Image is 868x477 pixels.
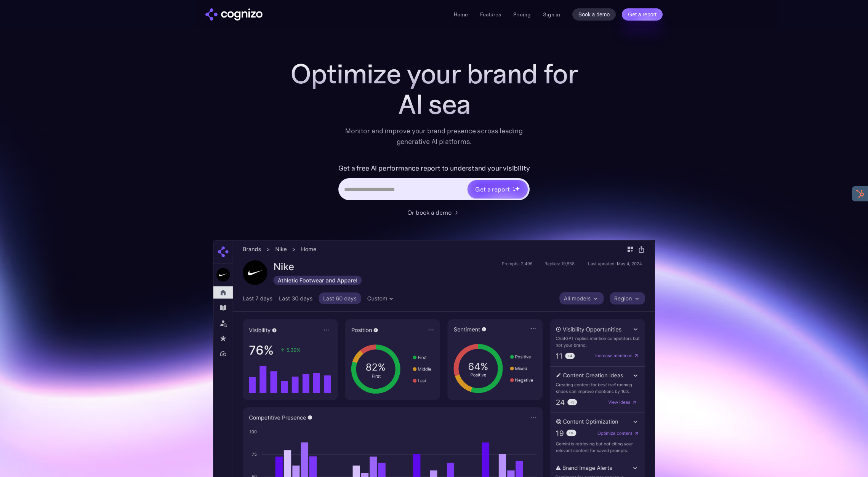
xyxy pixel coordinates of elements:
[572,8,616,21] a: Book a demo
[205,8,263,21] a: home
[515,186,520,191] img: star
[513,189,516,192] img: star
[282,89,586,120] div: AI sea
[407,208,461,217] a: Or book a demo
[338,162,530,174] label: Get a free AI performance report to understand your visibility
[407,208,452,217] div: Or book a demo
[543,10,560,19] a: Sign in
[338,162,530,204] form: Hero URL Input Form
[205,8,263,21] img: cognizo logo
[480,11,501,18] a: Features
[622,8,663,21] a: Get a report
[467,179,528,199] a: Get a reportstarstarstar
[282,59,586,89] h1: Optimize your brand for
[513,187,514,188] img: star
[454,11,468,18] a: Home
[475,185,509,194] div: Get a report
[340,126,528,147] div: Monitor and improve your brand presence across leading generative AI platforms.
[513,11,531,18] a: Pricing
